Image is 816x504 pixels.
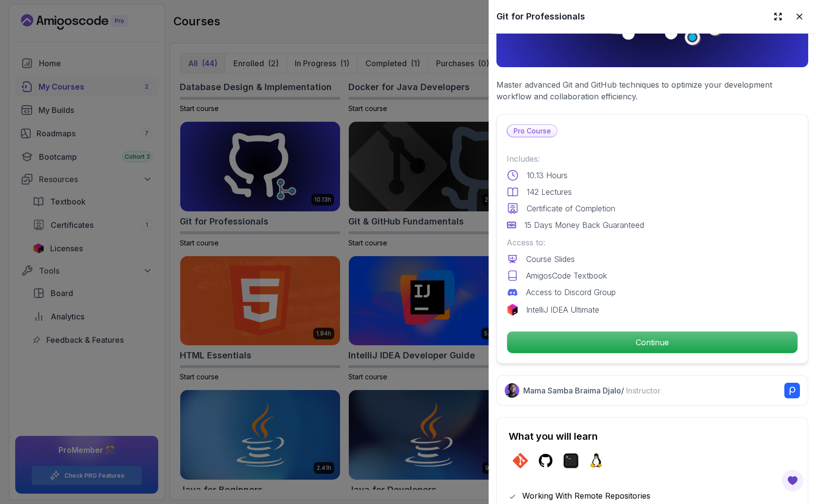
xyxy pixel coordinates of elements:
p: Course Slides [526,253,575,265]
p: 10.13 Hours [527,169,568,181]
p: Mama Samba Braima Djalo / [523,385,661,396]
p: Continue [507,332,797,353]
p: Access to: [507,237,798,248]
img: git logo [512,453,528,468]
p: Certificate of Completion [527,203,615,214]
p: 142 Lectures [527,186,572,198]
img: Nelson Djalo [505,383,519,398]
p: AmigosCode Textbook [526,270,607,281]
h2: What you will learn [509,429,796,443]
img: jetbrains logo [507,304,518,316]
p: Master advanced Git and GitHub techniques to optimize your development workflow and collaboration... [496,79,808,102]
p: IntelliJ IDEA Ultimate [526,304,599,316]
button: Continue [507,331,798,354]
img: terminal logo [563,453,579,468]
button: Expand drawer [769,8,787,25]
span: Instructor [626,386,661,395]
img: linux logo [588,453,604,468]
h2: Git for Professionals [496,10,585,23]
p: Includes: [507,153,798,165]
p: Pro Course [508,125,557,137]
button: Open Feedback Button [781,469,804,492]
p: Access to Discord Group [526,286,616,298]
img: github logo [538,453,553,468]
p: 15 Days Money Back Guaranteed [524,219,644,231]
p: Working With Remote Repositories [522,490,650,502]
